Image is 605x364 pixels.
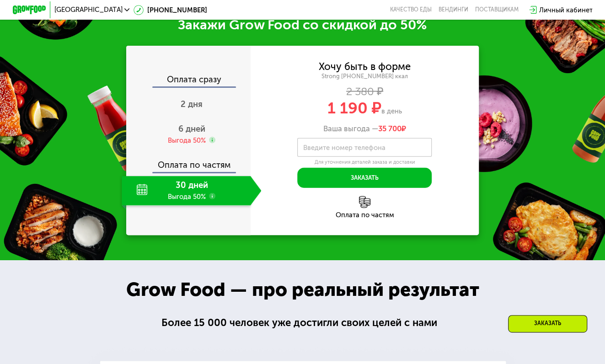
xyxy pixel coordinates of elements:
div: 2 380 ₽ [251,87,479,96]
div: Grow Food — про реальный результат [112,276,493,305]
a: Качество еды [390,6,432,13]
div: Заказать [508,315,587,332]
div: Оплата сразу [127,75,250,86]
div: Выгода 50% [167,136,205,145]
a: [PHONE_NUMBER] [134,5,207,15]
div: Для уточнения деталей заказа и доставки [297,159,432,166]
span: 6 дней [178,124,205,134]
span: 1 190 ₽ [327,98,381,118]
button: Заказать [297,168,432,188]
span: в день [381,107,402,115]
div: Ваша выгода — [251,124,479,133]
div: поставщикам [475,6,518,13]
span: ₽ [378,124,406,133]
div: Более 15 000 человек уже достигли своих целей с нами [161,315,444,331]
div: Оплата по частям [127,153,250,172]
span: 35 700 [378,124,402,133]
img: l6xcnZfty9opOoJh.png [359,196,371,208]
div: Strong [PHONE_NUMBER] ккал [251,73,479,80]
div: Оплата по частям [251,212,479,219]
a: Вендинги [439,6,468,13]
div: Личный кабинет [539,5,592,15]
div: Хочу быть в форме [319,62,411,71]
label: Введите номер телефона [303,145,385,150]
span: 2 дня [181,99,203,109]
span: [GEOGRAPHIC_DATA] [54,6,122,13]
